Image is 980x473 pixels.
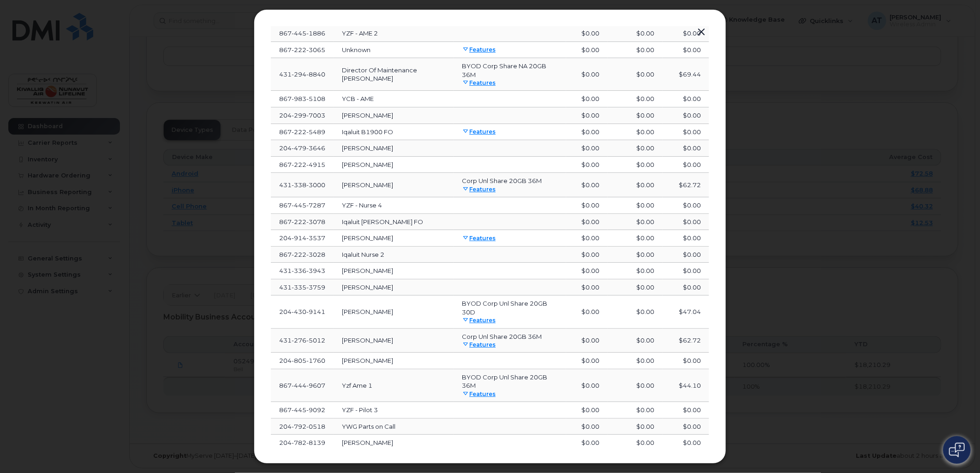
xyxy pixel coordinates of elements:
[608,329,662,353] td: $0.00
[663,353,709,369] td: $0.00
[462,332,558,341] div: Corp Unl Share 20GB 36M
[306,382,325,389] span: 9607
[566,329,608,353] td: $0.00
[334,353,454,369] td: [PERSON_NAME]
[566,369,608,402] td: $0.00
[663,329,709,353] td: $62.72
[949,443,965,457] img: Open chat
[566,353,608,369] td: $0.00
[334,329,454,353] td: [PERSON_NAME]
[462,373,558,390] div: BYOD Corp Unl Share 20GB 36M
[462,390,496,397] a: Features
[306,337,325,344] span: 5012
[279,337,325,344] span: 431
[608,353,662,369] td: $0.00
[462,341,496,348] a: Features
[292,357,306,364] span: 805
[279,357,325,364] span: 204
[292,337,306,344] span: 276
[334,369,454,402] td: Yzf Ame 1
[306,357,325,364] span: 1760
[608,369,662,402] td: $0.00
[279,382,325,389] span: 867
[663,369,709,402] td: $44.10
[292,382,306,389] span: 444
